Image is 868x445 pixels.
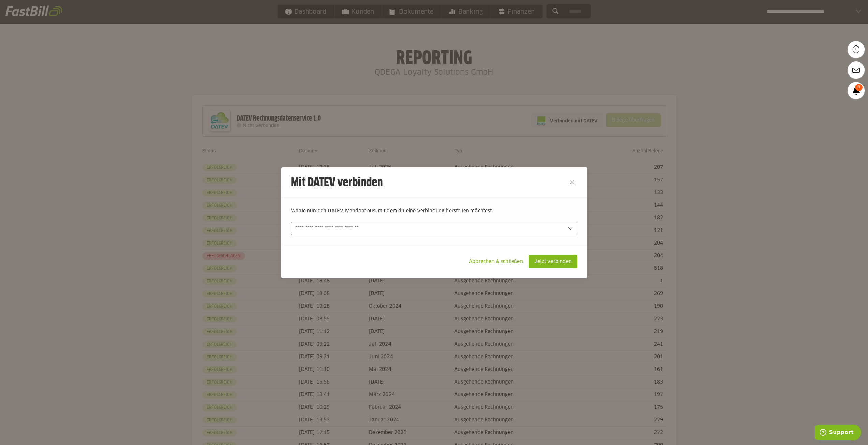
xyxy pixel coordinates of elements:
[529,255,577,268] sl-button: Jetzt verbinden
[855,84,863,91] span: 6
[848,82,865,99] a: 6
[815,425,861,442] iframe: Öffnet ein Widget, in dem Sie weitere Informationen finden
[463,255,529,268] sl-button: Abbrechen & schließen
[291,207,577,215] p: Wähle nun den DATEV-Mandant aus, mit dem du eine Verbindung herstellen möchtest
